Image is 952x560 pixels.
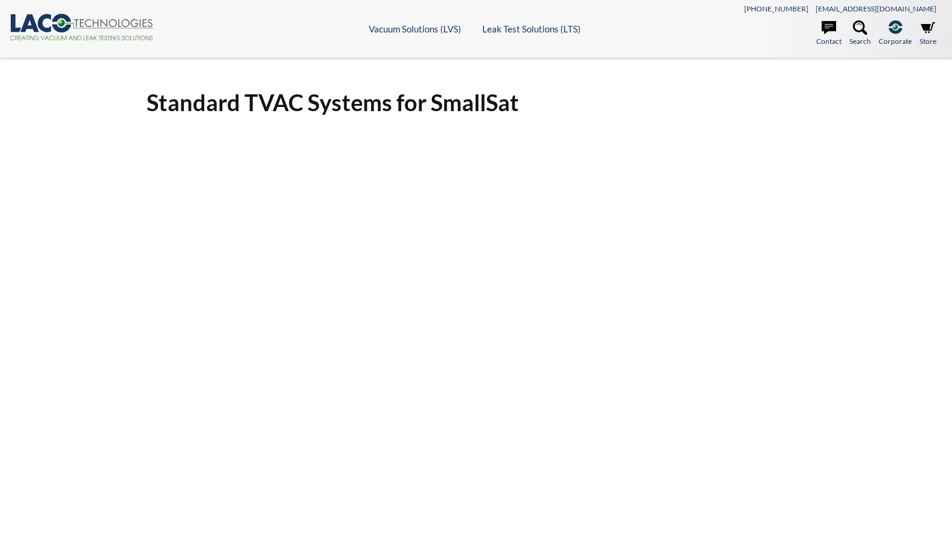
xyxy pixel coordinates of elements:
[744,4,808,13] a: [PHONE_NUMBER]
[920,20,936,47] a: Store
[147,88,806,117] h1: Standard TVAC Systems for SmallSat
[849,20,871,47] a: Search
[369,23,461,34] a: Vacuum Solutions (LVS)
[482,23,581,34] a: Leak Test Solutions (LTS)
[816,20,841,47] a: Contact
[816,4,936,13] a: [EMAIL_ADDRESS][DOMAIN_NAME]
[879,35,912,47] span: Corporate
